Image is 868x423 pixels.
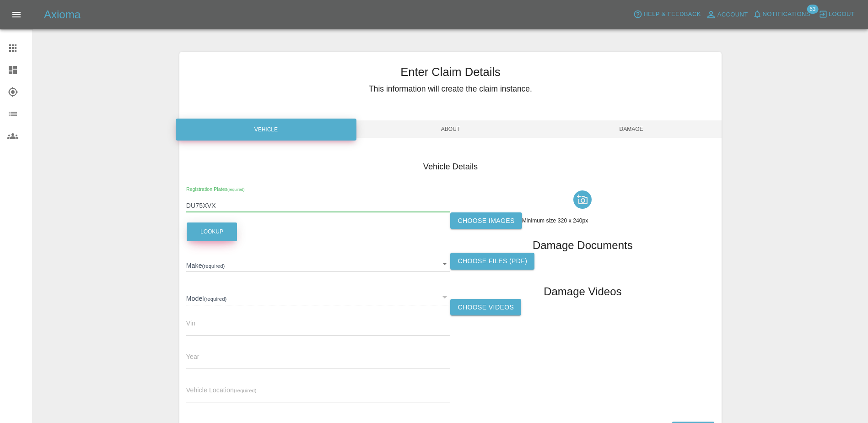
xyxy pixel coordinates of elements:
label: Choose images [450,212,522,229]
a: Account [703,7,750,22]
span: Logout [829,9,855,20]
span: Minimum size 320 x 240px [522,217,588,224]
div: Vehicle [176,119,356,141]
span: Registration Plates [186,186,244,192]
span: Notifications [763,9,810,20]
button: Lookup [187,222,237,241]
button: Logout [816,7,857,22]
label: Choose Videos [450,299,521,316]
h1: Damage Videos [544,284,621,299]
span: About [360,120,541,138]
h3: Enter Claim Details [179,63,722,81]
span: Account [717,10,748,20]
h5: This information will create the claim instance. [179,83,722,95]
label: Choose files (pdf) [450,253,534,270]
span: Help & Feedback [643,9,701,20]
button: Help & Feedback [631,7,703,22]
small: (required) [234,388,257,393]
small: (required) [227,187,244,191]
h1: Damage Documents [533,238,633,253]
h4: Vehicle Details [186,161,715,173]
span: Vehicle Location [186,386,257,394]
span: Vin [186,320,195,327]
h5: Axioma [44,7,81,22]
span: Year [186,353,199,360]
button: Notifications [750,7,813,22]
button: Open drawer [5,4,27,26]
span: Damage [541,120,722,138]
span: 63 [807,5,818,14]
